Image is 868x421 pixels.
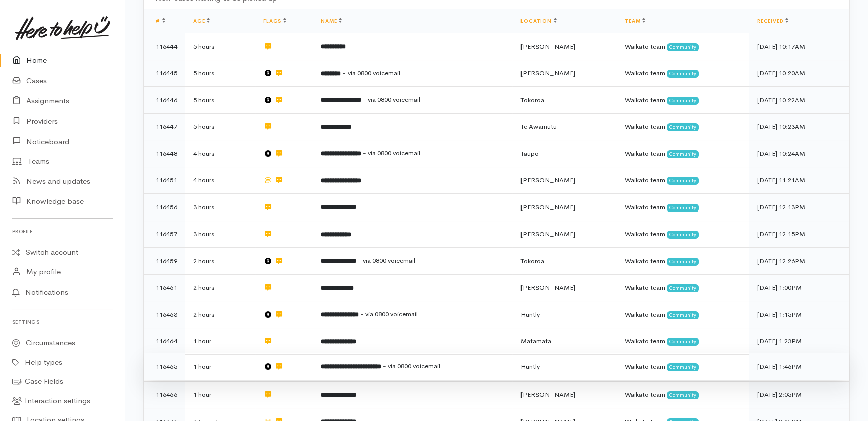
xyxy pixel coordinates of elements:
span: Huntly [520,310,540,319]
td: 1 hour [185,381,255,408]
span: [PERSON_NAME] [520,390,575,399]
td: 116461 [144,274,185,301]
h6: Profile [12,225,113,238]
a: # [156,18,165,24]
a: Location [520,18,556,24]
td: Waikato team [617,328,749,355]
td: [DATE] 12:13PM [749,194,849,221]
span: Community [667,204,699,212]
span: Community [667,311,699,319]
td: 5 hours [185,33,255,60]
td: 116446 [144,87,185,114]
td: 116457 [144,221,185,248]
span: Community [667,258,699,266]
span: - via 0800 voicemail [383,362,440,370]
td: [DATE] 12:15PM [749,221,849,248]
span: - via 0800 voicemail [360,310,418,318]
td: 116464 [144,328,185,355]
span: [PERSON_NAME] [520,69,575,77]
a: Team [625,18,645,24]
td: 116459 [144,248,185,275]
td: 4 hours [185,140,255,167]
td: Waikato team [617,113,749,140]
span: Community [667,284,699,292]
span: Community [667,177,699,185]
td: 116451 [144,167,185,194]
td: [DATE] 1:23PM [749,328,849,355]
td: 116463 [144,301,185,328]
h6: Settings [12,315,113,329]
td: Waikato team [617,221,749,248]
td: 116444 [144,33,185,60]
td: [DATE] 10:17AM [749,33,849,60]
span: Community [667,338,699,346]
td: [DATE] 11:21AM [749,167,849,194]
td: 5 hours [185,60,255,87]
td: 2 hours [185,301,255,328]
span: - via 0800 voicemail [363,95,420,104]
td: 5 hours [185,87,255,114]
span: Huntly [520,362,540,371]
td: Waikato team [617,301,749,328]
a: Received [757,18,788,24]
td: Waikato team [617,353,749,380]
span: [PERSON_NAME] [520,283,575,292]
td: Waikato team [617,381,749,408]
span: Tokoroa [520,257,544,265]
a: Flags [263,18,286,24]
td: Waikato team [617,60,749,87]
a: Age [193,18,210,24]
td: 3 hours [185,194,255,221]
td: 2 hours [185,274,255,301]
td: 116456 [144,194,185,221]
span: - via 0800 voicemail [363,149,420,157]
span: [PERSON_NAME] [520,42,575,51]
span: Te Awamutu [520,122,557,131]
span: Community [667,43,699,51]
td: Waikato team [617,87,749,114]
td: [DATE] 2:05PM [749,381,849,408]
span: Community [667,97,699,105]
span: [PERSON_NAME] [520,176,575,184]
span: Taupō [520,149,539,158]
span: Community [667,231,699,239]
span: - via 0800 voicemail [358,256,415,265]
span: - via 0800 voicemail [342,69,400,77]
td: [DATE] 1:00PM [749,274,849,301]
td: 2 hours [185,248,255,275]
td: 116466 [144,381,185,408]
td: 3 hours [185,221,255,248]
td: Waikato team [617,167,749,194]
td: Waikato team [617,140,749,167]
td: Waikato team [617,194,749,221]
td: [DATE] 10:23AM [749,113,849,140]
span: Community [667,363,699,371]
td: 116448 [144,140,185,167]
span: Tokoroa [520,96,544,104]
td: [DATE] 12:26PM [749,248,849,275]
td: 1 hour [185,353,255,380]
td: 116465 [144,353,185,380]
td: Waikato team [617,248,749,275]
td: [DATE] 1:46PM [749,353,849,380]
span: Community [667,150,699,158]
td: [DATE] 10:22AM [749,87,849,114]
td: Waikato team [617,274,749,301]
td: [DATE] 10:20AM [749,60,849,87]
span: Community [667,391,699,399]
a: Name [321,18,342,24]
td: [DATE] 10:24AM [749,140,849,167]
td: 116447 [144,113,185,140]
span: Community [667,123,699,131]
td: 116445 [144,60,185,87]
td: [DATE] 1:15PM [749,301,849,328]
td: 5 hours [185,113,255,140]
td: Waikato team [617,33,749,60]
span: [PERSON_NAME] [520,203,575,212]
td: 1 hour [185,328,255,355]
td: 4 hours [185,167,255,194]
span: Community [667,70,699,78]
span: [PERSON_NAME] [520,230,575,238]
span: Matamata [520,337,551,345]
